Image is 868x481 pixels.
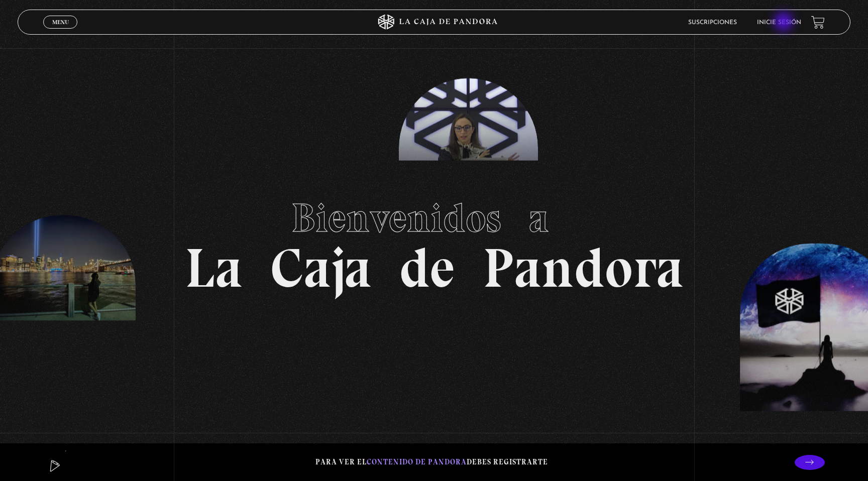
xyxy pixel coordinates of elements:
span: contenido de Pandora [367,457,467,466]
a: Inicie sesión [757,20,801,26]
span: Cerrar [49,28,72,35]
a: Suscripciones [688,20,737,26]
h1: La Caja de Pandora [185,185,684,296]
span: Bienvenidos a [291,194,577,242]
span: Menu [52,19,69,25]
p: Para ver el debes registrarte [315,455,548,469]
a: View your shopping cart [811,16,825,29]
